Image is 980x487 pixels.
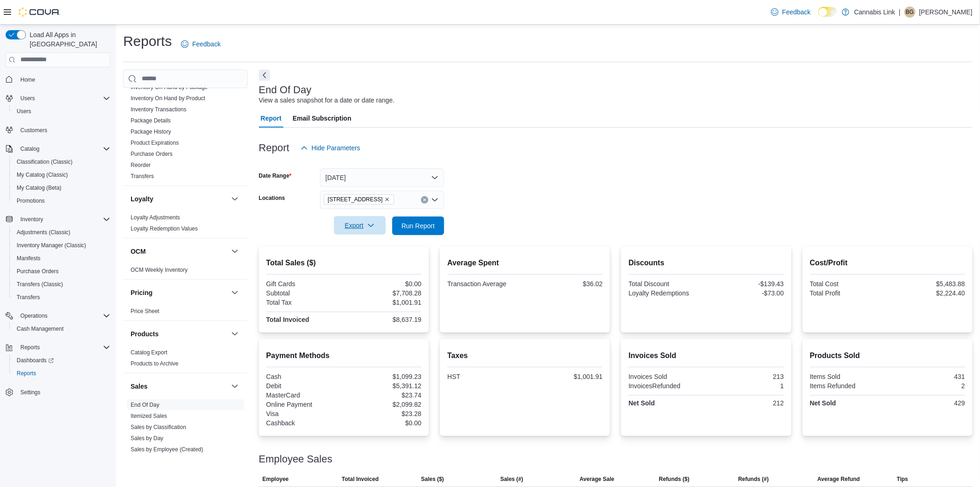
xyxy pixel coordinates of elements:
[628,289,704,297] div: Loyalty Redemptions
[229,246,240,257] button: OCM
[131,225,198,232] span: Loyalty Redemption Values
[131,106,187,113] a: Inventory Transactions
[17,197,45,205] span: Promotions
[13,323,67,334] a: Cash Management
[13,240,90,251] a: Inventory Manager (Classic)
[17,342,44,353] button: Reports
[13,279,110,290] span: Transfers (Classic)
[17,124,110,136] span: Customers
[131,162,151,168] a: Reorder
[9,105,114,118] button: Users
[889,280,965,288] div: $5,483.88
[13,355,57,366] a: Dashboards
[123,347,248,373] div: Products
[192,39,220,49] span: Feedback
[131,95,205,102] span: Inventory On Hand by Product
[17,387,44,398] a: Settings
[259,84,312,96] h3: End Of Day
[854,6,895,18] p: Cannabis Link
[17,386,110,398] span: Settings
[131,329,159,339] h3: Products
[13,169,110,180] span: My Catalog (Classic)
[17,143,110,154] span: Catalog
[500,475,523,483] span: Sales (#)
[320,168,444,187] button: [DATE]
[131,360,178,367] span: Products to Archive
[889,289,965,297] div: $2,224.40
[259,454,333,465] h3: Employee Sales
[263,475,289,483] span: Employee
[19,7,60,17] img: Cova
[131,446,203,453] span: Sales by Employee (Created)
[708,399,784,407] div: 212
[906,6,914,18] span: BG
[259,142,289,154] h3: Report
[9,291,114,304] button: Transfers
[346,410,421,417] div: $23.28
[13,368,110,379] span: Reports
[431,196,439,204] button: Open list of options
[346,280,421,288] div: $0.00
[13,253,110,264] span: Manifests
[131,360,178,367] a: Products to Archive
[2,385,114,399] button: Settings
[20,95,35,102] span: Users
[580,475,615,483] span: Average Sale
[628,257,784,269] h2: Discounts
[20,76,35,83] span: Home
[20,312,48,320] span: Operations
[346,382,421,390] div: $5,391.12
[131,84,208,90] a: Inventory On Hand by Package
[708,373,784,380] div: 213
[259,70,270,81] button: Next
[9,322,114,335] button: Cash Management
[17,143,43,154] button: Catalog
[131,173,154,179] a: Transfers
[229,287,240,298] button: Pricing
[123,264,248,279] div: OCM
[9,194,114,207] button: Promotions
[421,475,444,483] span: Sales ($)
[384,197,390,202] button: Remove 509 Commissioners Rd W from selection in this group
[131,247,227,256] button: OCM
[13,195,49,206] a: Promotions
[9,155,114,168] button: Classification (Classic)
[131,288,152,297] h3: Pricing
[131,308,159,315] span: Price Sheet
[17,281,63,288] span: Transfers (Classic)
[810,280,886,288] div: Total Cost
[266,391,342,399] div: MasterCard
[131,382,227,391] button: Sales
[17,74,110,85] span: Home
[266,401,342,408] div: Online Payment
[817,475,860,483] span: Average Refund
[131,128,171,135] span: Package History
[259,172,292,179] label: Date Range
[13,182,65,193] a: My Catalog (Beta)
[447,257,603,269] h2: Average Spent
[20,145,39,153] span: Catalog
[131,412,167,420] span: Itemized Sales
[447,280,523,288] div: Transaction Average
[123,212,248,238] div: Loyalty
[447,373,523,380] div: HST
[259,96,395,105] div: View a sales snapshot for a date or date range.
[897,475,908,483] span: Tips
[17,93,110,104] span: Users
[2,341,114,354] button: Reports
[131,424,186,430] a: Sales by Classification
[9,239,114,252] button: Inventory Manager (Classic)
[905,6,916,18] div: Blake Giesbrecht
[17,370,36,377] span: Reports
[131,288,227,297] button: Pricing
[13,106,110,117] span: Users
[131,402,159,408] a: End Of Day
[324,194,395,205] span: 509 Commissioners Rd W
[13,240,110,251] span: Inventory Manager (Classic)
[266,289,342,297] div: Subtotal
[13,323,110,334] span: Cash Management
[346,419,421,427] div: $0.00
[810,289,886,297] div: Total Profit
[266,280,342,288] div: Gift Cards
[889,399,965,407] div: 429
